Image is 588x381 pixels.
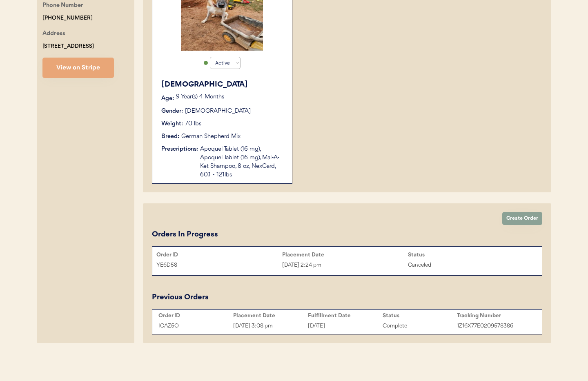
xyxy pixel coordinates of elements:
div: German Shepherd Mix [181,132,241,141]
div: 70 lbs [185,120,201,128]
div: Complete [383,321,457,331]
div: Previous Orders [152,292,209,303]
div: [DATE] 3:08 pm [233,321,308,331]
p: 9 Year(s) 4 Months [176,94,284,100]
div: [DATE] [308,321,383,331]
div: Age: [161,94,174,103]
div: Tracking Number [457,312,532,319]
div: ICAZ5O [158,321,233,331]
div: Apoquel Tablet (16 mg), Apoquel Tablet (16 mg), Mal-A-Ket Shampoo, 8 oz, NexGard, 60.1 - 121lbs [200,145,284,179]
div: Canceled [408,261,534,270]
div: YE6D58 [156,261,282,270]
button: View on Stripe [42,58,114,78]
div: Address [42,29,65,39]
div: Placement Date [233,312,308,319]
div: Status [408,252,534,258]
div: [DEMOGRAPHIC_DATA] [185,107,251,116]
button: Create Order [502,212,542,225]
div: Phone Number [42,1,83,11]
div: [STREET_ADDRESS] [42,42,94,51]
div: [PHONE_NUMBER] [42,13,93,23]
div: Order ID [158,312,233,319]
div: Breed: [161,132,179,141]
div: Order ID [156,252,282,258]
div: Fulfillment Date [308,312,383,319]
div: Prescriptions: [161,145,198,154]
div: Status [383,312,457,319]
div: Orders In Progress [152,229,218,240]
div: Gender: [161,107,183,116]
div: Placement Date [282,252,408,258]
div: 1Z16X77E0209578386 [457,321,532,331]
div: [DATE] 2:24 pm [282,261,408,270]
div: [DEMOGRAPHIC_DATA] [161,79,284,90]
div: Weight: [161,120,183,128]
